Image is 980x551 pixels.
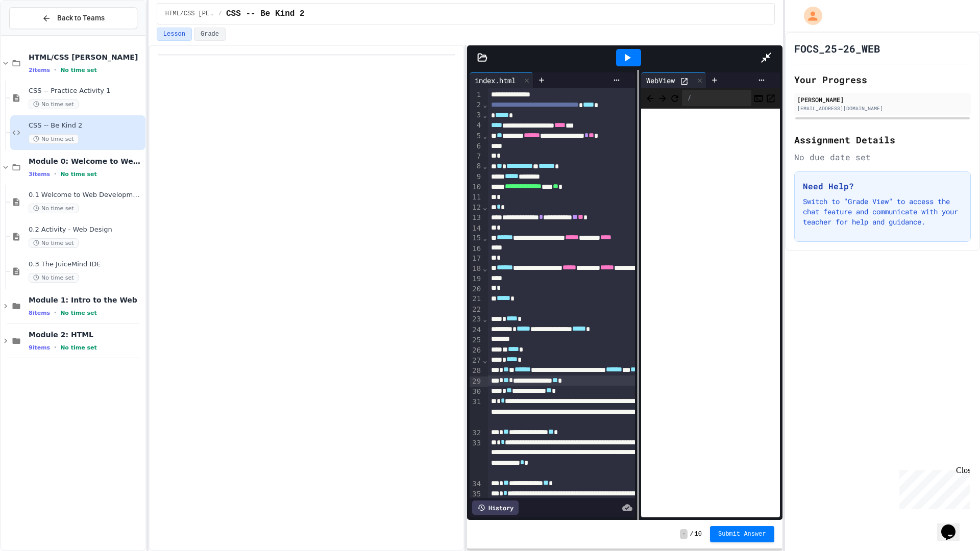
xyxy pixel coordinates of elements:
[29,226,143,234] span: 0.2 Activity - Web Design
[29,204,79,213] span: No time set
[157,28,192,41] button: Lesson
[4,4,70,65] div: Chat with us now!Close
[29,171,50,178] span: 3 items
[895,466,970,509] iframe: chat widget
[29,53,143,62] span: HTML/CSS [PERSON_NAME]
[937,510,970,541] iframe: chat widget
[794,41,880,56] h1: FOCS_25-26_WEB
[60,67,97,73] span: No time set
[60,171,97,178] span: No time set
[29,87,143,95] span: CSS -- Practice Activity 1
[695,530,702,538] span: 10
[794,151,971,163] div: No due date set
[29,273,79,283] span: No time set
[60,344,97,351] span: No time set
[54,343,56,352] span: •
[57,13,105,23] span: Back to Teams
[29,121,143,130] span: CSS -- Be Kind 2
[29,295,143,305] span: Module 1: Intro to the Web
[29,260,143,269] span: 0.3 The JuiceMind IDE
[194,28,226,41] button: Grade
[680,529,688,539] span: -
[29,330,143,339] span: Module 2: HTML
[794,72,971,87] h2: Your Progress
[29,99,79,109] span: No time set
[29,238,79,248] span: No time set
[9,7,137,29] button: Back to Teams
[803,196,962,227] p: Switch to "Grade View" to access the chat feature and communicate with your teacher for help and ...
[794,133,971,147] h2: Assignment Details
[29,310,50,316] span: 8 items
[710,526,774,542] button: Submit Answer
[803,180,962,192] h3: Need Help?
[60,310,97,316] span: No time set
[29,67,50,73] span: 2 items
[797,95,968,104] div: [PERSON_NAME]
[29,191,143,199] span: 0.1 Welcome to Web Development
[29,344,50,351] span: 9 items
[165,10,214,18] span: HTML/CSS Campbell
[690,530,693,538] span: /
[718,530,766,538] span: Submit Answer
[29,157,143,166] span: Module 0: Welcome to Web Development
[793,4,825,28] div: My Account
[226,8,305,20] span: CSS -- Be Kind 2
[54,66,56,74] span: •
[797,105,968,112] div: [EMAIL_ADDRESS][DOMAIN_NAME]
[218,10,222,18] span: /
[54,309,56,317] span: •
[29,134,79,144] span: No time set
[54,170,56,178] span: •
